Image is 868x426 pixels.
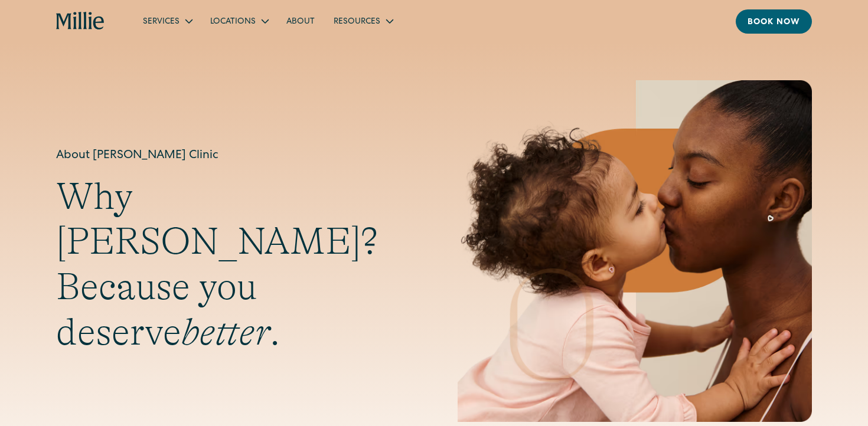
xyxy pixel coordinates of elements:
div: Services [133,11,201,31]
a: About [277,11,324,31]
a: Book now [736,9,812,34]
div: Resources [334,16,380,28]
a: home [56,12,105,31]
div: Book now [748,17,800,29]
div: Services [143,16,180,28]
div: Resources [324,11,402,31]
h1: About [PERSON_NAME] Clinic [56,147,410,165]
img: Mother and baby sharing a kiss, highlighting the emotional bond and nurturing care at the heart o... [458,80,812,422]
div: Locations [210,16,256,28]
em: better [181,311,270,353]
div: Locations [201,11,277,31]
h2: Why [PERSON_NAME]? Because you deserve . [56,174,410,355]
